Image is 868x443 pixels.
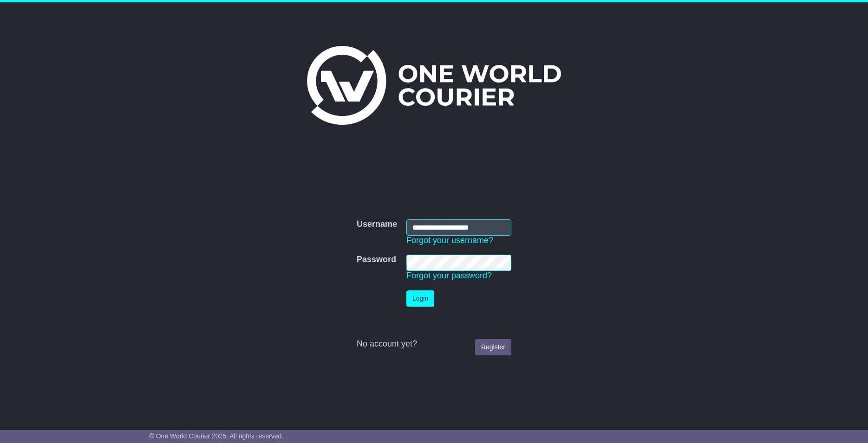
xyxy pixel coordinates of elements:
span: © One World Courier 2025. All rights reserved. [150,432,284,440]
button: Login [406,290,434,307]
img: One World [307,46,561,125]
label: Password [357,255,396,265]
div: No account yet? [357,339,511,349]
label: Username [357,219,397,230]
a: Register [475,339,511,355]
a: Forgot your password? [406,271,492,280]
a: Forgot your username? [406,236,493,245]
